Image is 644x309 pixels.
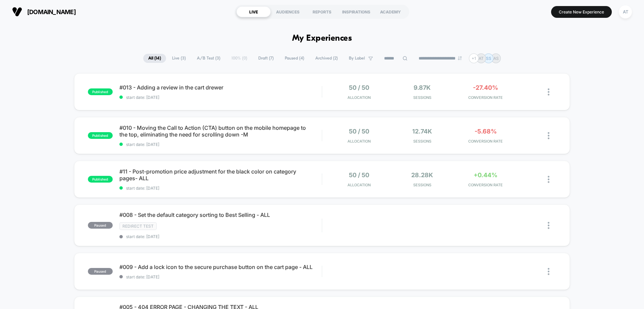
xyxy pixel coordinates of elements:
span: start date: [DATE] [119,234,322,239]
span: published [88,132,113,139]
p: SS [486,56,491,61]
span: [DOMAIN_NAME] [27,8,76,15]
p: AT [479,56,484,61]
span: 12.74k [412,128,432,135]
span: CONVERSION RATE [455,139,516,144]
span: Sessions [392,95,452,100]
span: -5.68% [475,128,497,135]
div: REPORTS [305,6,339,17]
span: Paused ( 4 ) [280,54,309,63]
span: #11 - Post-promotion price adjustment for the black color on category pages- ALL [119,168,322,182]
div: INSPIRATIONS [339,6,373,17]
button: Create New Experience [551,6,612,18]
button: AT [617,5,634,19]
img: close [548,88,549,95]
span: Redirect Test [119,222,157,230]
span: Sessions [392,139,452,144]
span: 50 / 50 [349,84,369,91]
span: By Label [349,56,365,61]
div: + 1 [469,53,479,63]
span: 28.28k [411,171,433,179]
span: A/B Test ( 3 ) [192,54,225,63]
div: ACADEMY [373,6,408,17]
span: Allocation [347,139,371,144]
span: 9.87k [414,84,431,91]
span: +0.44% [474,171,497,179]
span: start date: [DATE] [119,142,322,147]
span: Live ( 3 ) [167,54,191,63]
span: Sessions [392,183,452,187]
span: start date: [DATE] [119,186,322,191]
div: AUDIENCES [271,6,305,17]
div: AT [619,5,632,18]
p: AS [493,56,499,61]
span: published [88,176,113,183]
div: LIVE [236,6,271,17]
span: All ( 14 ) [143,54,166,63]
span: paused [88,268,113,275]
img: end [458,56,462,60]
h1: My Experiences [292,34,352,43]
span: #010 - Moving the Call to Action (CTA) button on the mobile homepage to the top, eliminating the ... [119,124,322,138]
img: close [548,268,549,275]
span: 50 / 50 [349,128,369,135]
span: start date: [DATE] [119,274,322,279]
span: Allocation [347,95,371,100]
span: start date: [DATE] [119,95,322,100]
img: close [548,176,549,183]
span: paused [88,222,113,229]
span: 50 / 50 [349,171,369,179]
button: [DOMAIN_NAME] [10,6,78,17]
span: Draft ( 7 ) [253,54,279,63]
span: Archived ( 2 ) [310,54,343,63]
span: #013 - Adding a review in the cart drewer [119,84,322,91]
img: Visually logo [12,7,22,17]
span: CONVERSION RATE [455,95,516,100]
span: -27.40% [473,84,498,91]
img: close [548,132,549,139]
span: published [88,88,113,95]
span: #009 - Add a lock icon to the secure purchase button on the cart page - ALL [119,264,322,270]
img: close [548,222,549,229]
span: Allocation [347,183,371,187]
span: #008 - Set the default category sorting to Best Selling - ALL [119,211,322,218]
span: CONVERSION RATE [455,183,516,187]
